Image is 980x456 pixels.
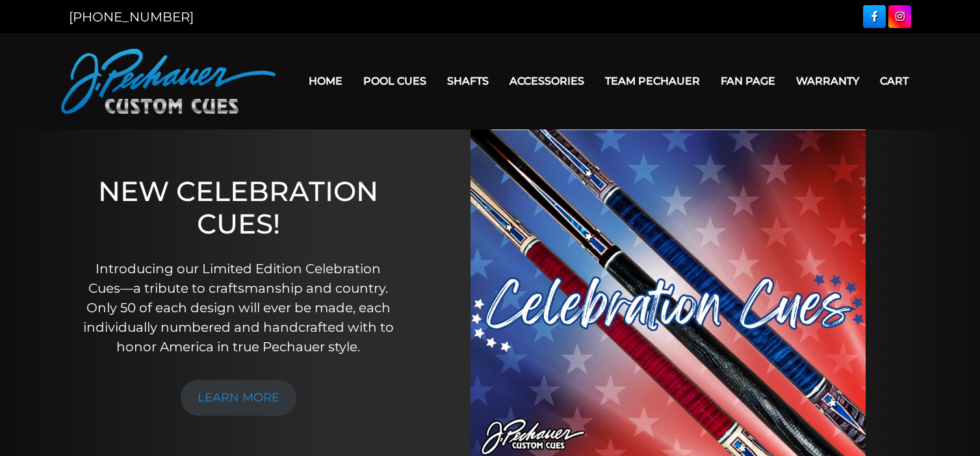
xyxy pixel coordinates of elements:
[786,64,870,98] a: Warranty
[61,49,276,114] img: Pechauer Custom Cues
[298,64,353,98] a: Home
[595,64,710,98] a: Team Pechauer
[499,64,595,98] a: Accessories
[353,64,437,98] a: Pool Cues
[437,64,499,98] a: Shafts
[69,9,194,25] a: [PHONE_NUMBER]
[181,380,296,416] a: LEARN MORE
[870,64,919,98] a: Cart
[80,175,397,241] h1: NEW CELEBRATION CUES!
[710,64,786,98] a: Fan Page
[80,259,397,356] p: Introducing our Limited Edition Celebration Cues—a tribute to craftsmanship and country. Only 50 ...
